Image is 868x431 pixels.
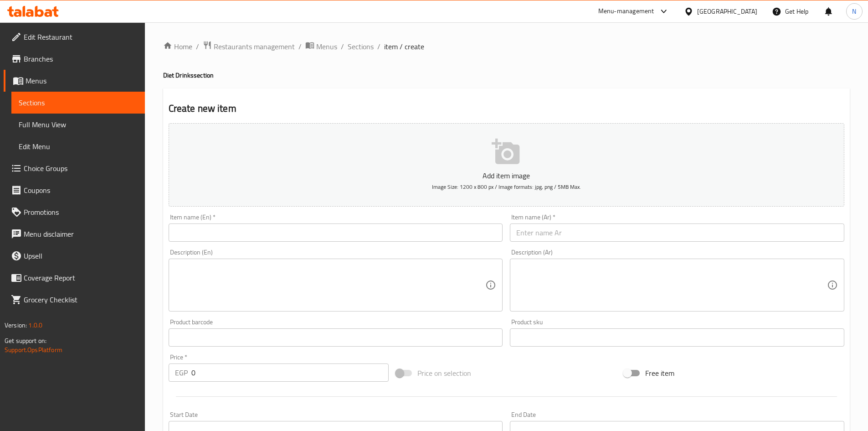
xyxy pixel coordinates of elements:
span: Promotions [24,207,138,218]
span: Menus [26,75,138,86]
a: Coupons [4,179,145,201]
a: Edit Restaurant [4,26,145,48]
span: Free item [645,368,674,379]
a: Home [163,41,192,52]
span: Upsell [24,250,138,261]
a: Menus [4,70,145,92]
li: / [196,41,199,52]
a: Promotions [4,201,145,223]
a: Full Menu View [11,114,145,135]
span: Edit Menu [19,141,138,152]
span: Version: [5,319,27,331]
p: EGP [175,367,188,378]
span: Get support on: [5,335,46,347]
a: Menu disclaimer [4,223,145,245]
a: Choice Groups [4,157,145,179]
input: Enter name En [169,223,503,242]
a: Sections [348,41,374,52]
span: Branches [24,53,138,64]
span: Edit Restaurant [24,31,138,42]
span: Grocery Checklist [24,294,138,305]
input: Please enter price [191,363,389,382]
span: Full Menu View [19,119,138,130]
a: Restaurants management [203,41,295,52]
li: / [341,41,344,52]
span: Choice Groups [24,163,138,174]
span: Coupons [24,185,138,196]
span: Image Size: 1200 x 800 px / Image formats: jpg, png / 5MB Max. [432,182,581,192]
li: / [377,41,380,52]
span: item / create [384,41,424,52]
span: 1.0.0 [28,319,42,331]
span: Menu disclaimer [24,228,138,239]
a: Branches [4,48,145,70]
span: Menus [316,41,337,52]
nav: breadcrumb [163,41,850,52]
input: Please enter product barcode [169,328,503,347]
button: Add item imageImage Size: 1200 x 800 px / Image formats: jpg, png / 5MB Max. [169,123,844,207]
a: Coverage Report [4,267,145,289]
a: Grocery Checklist [4,289,145,311]
h4: Diet Drinks section [163,71,850,80]
p: Add item image [183,170,830,181]
input: Please enter product sku [510,328,844,347]
h2: Create new item [169,102,844,115]
span: N [852,6,856,16]
a: Menus [305,41,337,52]
a: Edit Menu [11,135,145,157]
span: Sections [19,97,138,108]
span: Restaurants management [214,41,295,52]
a: Support.OpsPlatform [5,344,62,356]
div: Menu-management [598,6,654,17]
a: Sections [11,92,145,114]
span: Coverage Report [24,272,138,283]
input: Enter name Ar [510,223,844,242]
span: Price on selection [417,368,471,379]
a: Upsell [4,245,145,267]
li: / [298,41,302,52]
div: [GEOGRAPHIC_DATA] [697,6,757,16]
